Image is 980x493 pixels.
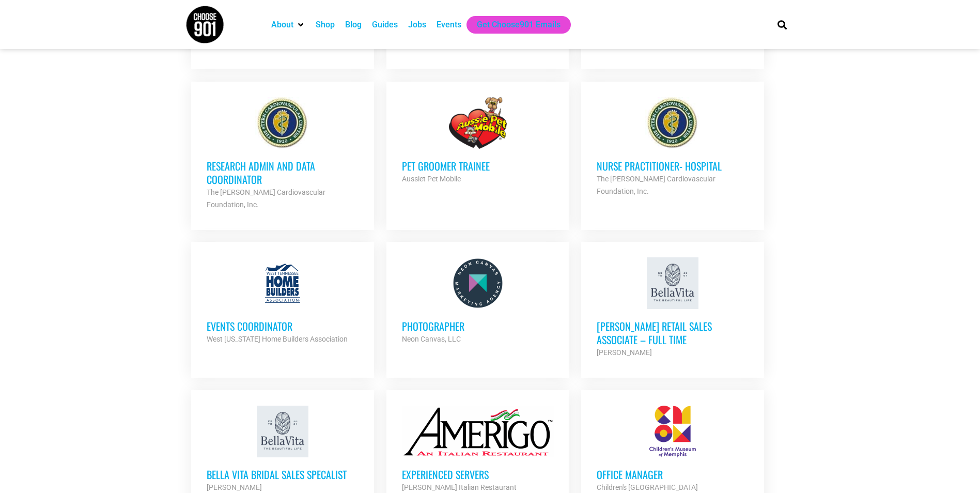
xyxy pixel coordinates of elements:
a: Events [437,19,461,31]
a: Shop [316,19,335,31]
strong: [PERSON_NAME] [207,483,262,491]
a: Guides [372,19,398,31]
div: About [266,16,310,34]
h3: Nurse Practitioner- Hospital [597,159,749,173]
div: Search [773,16,790,33]
h3: Experienced Servers [402,468,554,481]
strong: Children's [GEOGRAPHIC_DATA] [597,483,698,491]
h3: Photographer [402,319,554,333]
strong: [PERSON_NAME] [597,348,652,357]
h3: Bella Vita Bridal Sales Specalist [207,468,359,481]
h3: Office Manager [597,468,749,481]
a: Pet Groomer Trainee Aussiet Pet Mobile [386,82,569,201]
strong: West [US_STATE] Home Builders Association [207,335,348,343]
a: Nurse Practitioner- Hospital The [PERSON_NAME] Cardiovascular Foundation, Inc. [581,82,764,213]
a: About [271,19,293,31]
strong: Aussiet Pet Mobile [402,175,461,183]
a: Get Choose901 Emails [477,19,561,31]
strong: The [PERSON_NAME] Cardiovascular Foundation, Inc. [207,188,325,209]
a: [PERSON_NAME] Retail Sales Associate – Full Time [PERSON_NAME] [581,242,764,374]
strong: [PERSON_NAME] Italian Restaurant [402,483,517,491]
h3: Research Admin and Data Coordinator [207,159,359,186]
a: Events Coordinator West [US_STATE] Home Builders Association [191,242,374,361]
h3: Events Coordinator [207,319,359,333]
a: Blog [345,19,362,31]
a: Photographer Neon Canvas, LLC [386,242,569,361]
a: Research Admin and Data Coordinator The [PERSON_NAME] Cardiovascular Foundation, Inc. [191,82,374,226]
h3: Pet Groomer Trainee [402,159,554,173]
h3: [PERSON_NAME] Retail Sales Associate – Full Time [597,319,749,346]
strong: Neon Canvas, LLC [402,335,461,343]
a: Jobs [408,19,426,31]
strong: The [PERSON_NAME] Cardiovascular Foundation, Inc. [597,175,715,195]
nav: Main nav [266,16,760,34]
